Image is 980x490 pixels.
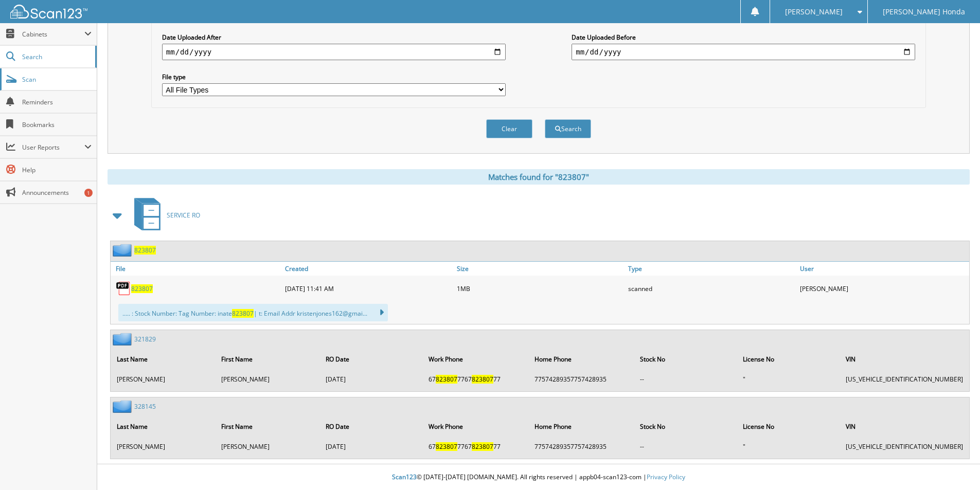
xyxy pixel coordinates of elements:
td: " [738,371,840,388]
a: File [111,262,282,276]
span: Bookmarks [22,120,92,129]
th: License No [738,349,840,370]
span: [PERSON_NAME] Honda [883,9,965,15]
button: Search [545,119,591,138]
td: 67 7767 77 [423,371,528,388]
div: © [DATE]-[DATE] [DOMAIN_NAME]. All rights reserved | appb04-scan123-com | [97,465,980,490]
td: -- [635,371,736,388]
img: folder2.png [113,400,134,413]
div: 1 [84,189,93,197]
th: VIN [841,349,968,370]
input: end [572,44,915,60]
a: 823807 [131,284,153,293]
span: User Reports [22,143,84,152]
span: Announcements [22,188,92,197]
td: [PERSON_NAME] [112,371,215,388]
th: Work Phone [423,416,528,437]
a: Size [454,262,626,276]
span: Scan [22,75,92,84]
th: Home Phone [529,416,634,437]
a: Created [282,262,454,276]
td: [PERSON_NAME] [112,438,215,455]
span: SERVICE RO [167,211,200,220]
td: [PERSON_NAME] [216,371,319,388]
td: 77574289357757428935 [529,371,634,388]
a: Type [626,262,797,276]
td: 77574289357757428935 [529,438,634,455]
td: 67 7767 77 [423,438,528,455]
a: 321829 [134,335,156,343]
span: 823807 [232,309,254,318]
div: scanned [626,278,797,299]
img: scan123-logo-white.svg [10,5,87,19]
div: Matches found for "823807" [108,169,970,185]
span: Reminders [22,98,92,106]
span: Cabinets [22,30,84,39]
label: Date Uploaded After [162,33,506,42]
td: [DATE] [320,371,422,388]
th: VIN [841,416,968,437]
span: Scan123 [392,473,417,481]
a: 328145 [134,402,156,411]
span: 823807 [436,375,457,384]
img: folder2.png [113,333,134,346]
td: " [738,438,840,455]
label: File type [162,72,506,81]
span: Search [22,52,90,61]
span: 823807 [472,442,493,451]
div: 1MB [454,278,626,299]
th: Work Phone [423,349,528,370]
th: RO Date [320,416,422,437]
th: Last Name [112,416,215,437]
th: License No [738,416,840,437]
div: [DATE] 11:41 AM [282,278,454,299]
input: start [162,44,506,60]
th: First Name [216,349,319,370]
span: 823807 [436,442,457,451]
a: Privacy Policy [647,473,685,481]
th: Stock No [635,416,736,437]
label: Date Uploaded Before [572,33,915,42]
button: Clear [486,119,532,138]
th: Home Phone [529,349,634,370]
span: Help [22,166,92,174]
img: PDF.png [116,281,131,296]
td: [US_VEHICLE_IDENTIFICATION_NUMBER] [841,438,968,455]
span: 823807 [472,375,493,384]
td: -- [635,438,736,455]
th: Last Name [112,349,215,370]
a: SERVICE RO [128,195,200,235]
a: 823807 [134,246,156,255]
div: ..... : Stock Number: Tag Number: inate | t: Email Addr kristenjones162@gmai... [118,304,388,321]
div: [PERSON_NAME] [797,278,969,299]
img: folder2.png [113,244,134,257]
span: [PERSON_NAME] [785,9,843,15]
th: Stock No [635,349,736,370]
th: First Name [216,416,319,437]
th: RO Date [320,349,422,370]
td: [DATE] [320,438,422,455]
a: User [797,262,969,276]
td: [US_VEHICLE_IDENTIFICATION_NUMBER] [841,371,968,388]
td: [PERSON_NAME] [216,438,319,455]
